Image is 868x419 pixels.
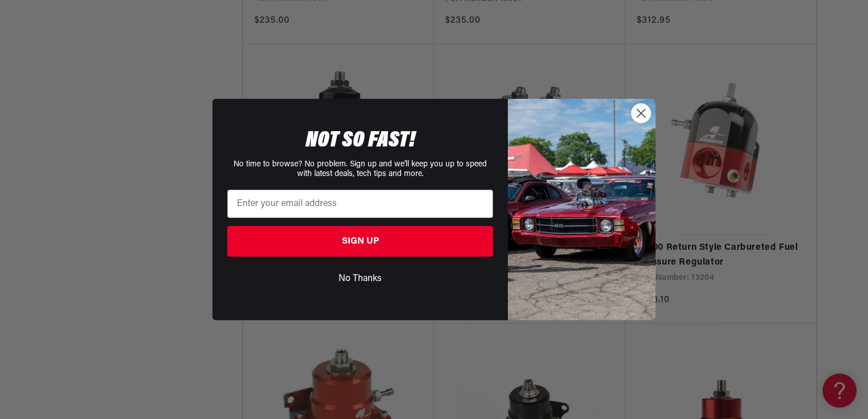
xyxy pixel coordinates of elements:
img: 85cdd541-2605-488b-b08c-a5ee7b438a35.jpeg [508,99,656,320]
input: Enter your email address [227,190,493,218]
span: NOT SO FAST! [306,129,415,152]
button: No Thanks [227,268,493,290]
button: Close dialog [631,103,651,123]
button: SIGN UP [227,226,493,257]
span: No time to browse? No problem. Sign up and we'll keep you up to speed with latest deals, tech tip... [233,160,487,178]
